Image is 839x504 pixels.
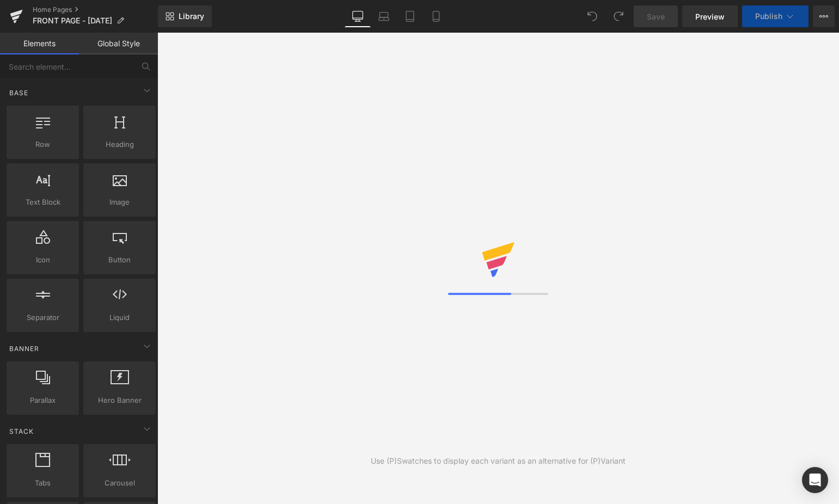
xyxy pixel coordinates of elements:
span: Row [10,139,76,150]
div: Open Intercom Messenger [802,467,828,493]
span: Carousel [87,477,152,489]
span: Stack [8,426,35,437]
span: Liquid [87,312,152,323]
a: Home Pages [33,5,158,14]
span: Banner [8,343,40,354]
a: Global Style [79,33,158,54]
button: Publish [742,5,809,27]
span: Library [179,11,204,21]
span: Tabs [10,477,76,489]
span: Base [8,88,29,98]
button: Redo [608,5,629,27]
span: Icon [10,254,76,266]
span: Parallax [10,395,76,406]
button: More [813,5,835,27]
span: Text Block [10,196,76,208]
div: Use (P)Swatches to display each variant as an alternative for (P)Variant [371,455,626,467]
span: Hero Banner [87,395,152,406]
button: Undo [581,5,603,27]
a: Laptop [371,5,397,27]
a: Tablet [397,5,423,27]
span: Publish [755,12,782,21]
span: Image [87,196,152,208]
span: Preview [695,11,725,22]
a: Desktop [345,5,371,27]
span: Heading [87,139,152,150]
a: New Library [158,5,212,27]
span: Separator [10,312,76,323]
span: FRONT PAGE - [DATE] [33,16,112,25]
a: Mobile [423,5,449,27]
a: Preview [682,5,738,27]
span: Button [87,254,152,266]
span: Save [647,11,665,22]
